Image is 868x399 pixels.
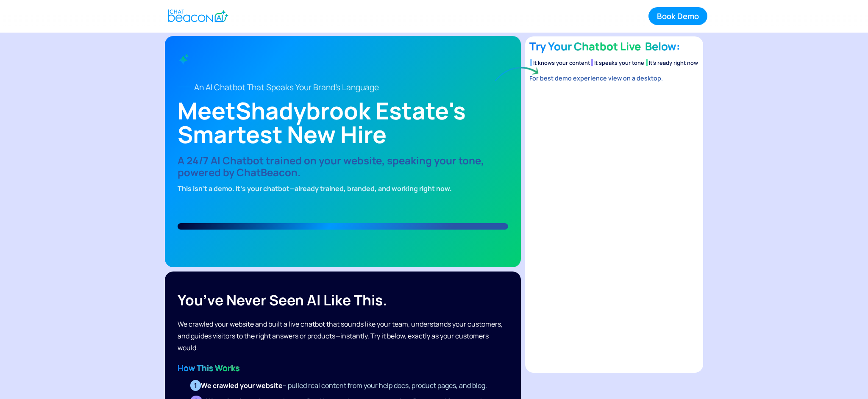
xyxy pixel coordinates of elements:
strong: We crawled your website [201,381,283,390]
li: It knows your content [530,59,590,66]
div: We crawled your website and built a live chatbot that sounds like your team, understands your cus... [178,318,508,354]
div: For best demo experience view on a desktop. [529,70,699,84]
strong: An AI Chatbot That Speaks Your Brand's Language [194,82,379,93]
a: Book Demo [648,7,707,25]
div: ‍ [178,362,508,374]
strong: 1 [194,381,197,390]
strong: A 24/7 AI Chatbot trained on your website, speaking your tone, powered by ChatBeacon. [178,153,484,179]
div: Book Demo [657,11,699,22]
h4: Try Your Chatbot Live Below: [529,38,699,55]
strong: How This Works [178,363,239,374]
strong: You’ve never seen AI like this. [178,290,387,310]
strong: Shadybrook Estate's [236,94,466,127]
a: home [161,6,233,26]
li: It’s ready right now [646,59,698,66]
li: It speaks your tone [591,59,644,66]
img: Line [178,87,190,87]
li: – pulled real content from your help docs, product pages, and blog. [186,379,508,392]
strong: This isn’t a demo. It’s your chatbot—already trained, branded, and working right now. [178,184,452,193]
h1: Meet Smartest New Hire [178,99,508,146]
